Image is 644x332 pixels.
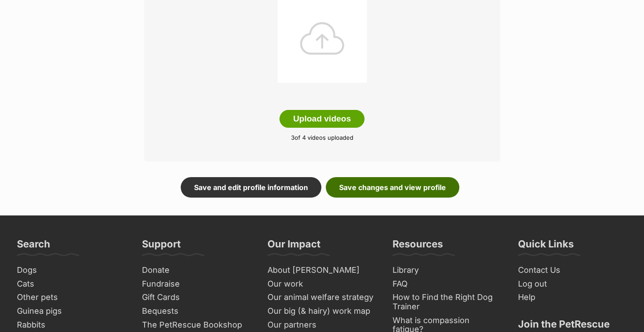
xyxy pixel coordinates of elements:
a: Contact Us [514,263,631,277]
button: Upload videos [279,110,365,128]
span: 3 [291,134,295,141]
h3: Search [17,238,50,255]
a: Rabbits [13,318,130,332]
a: Bequests [138,304,255,318]
a: Cats [13,277,130,291]
a: About [PERSON_NAME] [264,263,380,277]
a: Dogs [13,263,130,277]
h3: Quick Links [518,238,574,255]
a: Save and edit profile information [181,177,321,198]
p: of 4 videos uploaded [158,134,487,142]
a: Log out [514,277,631,291]
a: Our big (& hairy) work map [264,304,380,318]
h3: Resources [393,238,443,255]
a: Library [389,263,505,277]
a: Donate [138,263,255,277]
a: The PetRescue Bookshop [138,318,255,332]
a: Guinea pigs [13,304,130,318]
a: How to Find the Right Dog Trainer [389,291,505,313]
a: Other pets [13,291,130,304]
a: Our partners [264,318,380,332]
a: Our animal welfare strategy [264,291,380,304]
a: FAQ [389,277,505,291]
a: Our work [264,277,380,291]
h3: Our Impact [267,238,320,255]
a: Save changes and view profile [326,177,459,198]
a: Gift Cards [138,291,255,304]
h3: Support [142,238,181,255]
a: Help [514,291,631,304]
a: Fundraise [138,277,255,291]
